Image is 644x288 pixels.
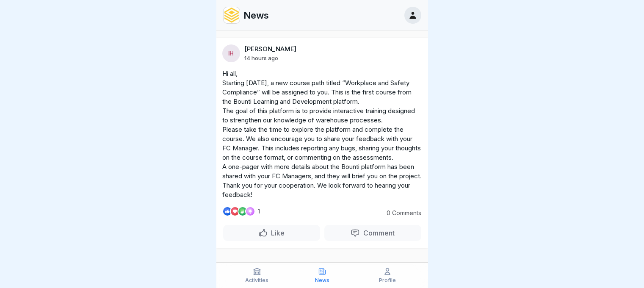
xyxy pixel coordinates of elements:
[375,210,421,216] p: 0 Comments
[222,69,422,199] p: Hi all, Starting [DATE], a new course path titled “Workplace and Safety Compliance” will be assig...
[244,45,296,53] p: [PERSON_NAME]
[268,229,285,237] p: Like
[315,277,329,283] p: News
[244,55,278,61] p: 14 hours ago
[245,277,268,283] p: Activities
[379,277,396,283] p: Profile
[224,7,240,23] img: lqzj4kuucpkhnephc2ru2o4z.png
[258,208,260,215] p: 1
[222,44,240,62] div: IH
[360,229,395,237] p: Comment
[243,10,269,21] p: News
